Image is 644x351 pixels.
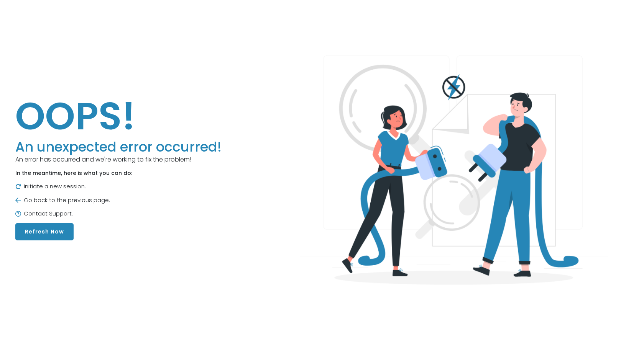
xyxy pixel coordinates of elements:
[15,209,222,218] p: Contact Support.
[15,139,222,155] h3: An unexpected error occurred!
[15,223,74,240] button: Refresh Now
[15,169,222,177] p: In the meantime, here is what you can do:
[15,155,222,164] p: An error has occurred and we're working to fix the problem!
[15,182,222,191] p: Initiate a new session.
[15,196,222,205] p: Go back to the previous page.
[15,93,222,139] h1: OOPS!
